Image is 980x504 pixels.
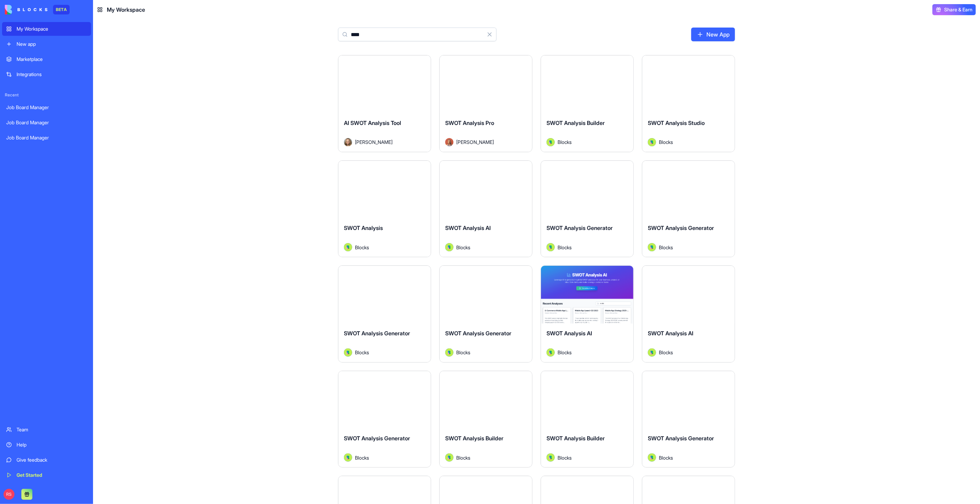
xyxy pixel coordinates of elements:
[17,472,87,479] div: Get Started
[439,371,532,468] a: SWOT Analysis BuilderAvatarBlocks
[338,265,431,363] a: SWOT Analysis GeneratorAvatarBlocks
[17,71,87,78] div: Integrations
[642,55,735,152] a: SWOT Analysis StudioAvatarBlocks
[17,41,87,48] div: New app
[541,160,634,258] a: SWOT Analysis GeneratorAvatarBlocks
[648,453,656,462] img: Avatar
[344,224,383,231] span: SWOT Analysis
[439,265,532,363] a: SWOT Analysis GeneratorAvatarBlocks
[648,138,656,146] img: Avatar
[17,25,87,32] div: My Workspace
[944,6,972,13] span: Share & Earn
[659,244,673,251] span: Blocks
[456,244,470,251] span: Blocks
[648,330,693,337] span: SWOT Analysis AI
[547,224,613,231] span: SWOT Analysis Generator
[338,371,431,468] a: SWOT Analysis GeneratorAvatarBlocks
[659,349,673,356] span: Blocks
[456,454,470,461] span: Blocks
[2,67,91,81] a: Integrations
[648,435,714,442] span: SWOT Analysis Generator
[648,119,705,126] span: SWOT Analysis Studio
[338,160,431,258] a: SWOT AnalysisAvatarBlocks
[456,138,494,146] span: [PERSON_NAME]
[355,454,369,461] span: Blocks
[547,435,605,442] span: SWOT Analysis Builder
[17,56,87,63] div: Marketplace
[445,330,511,337] span: SWOT Analysis Generator
[2,101,91,114] a: Job Board Manager
[6,134,87,141] div: Job Board Manager
[648,224,714,231] span: SWOT Analysis Generator
[2,131,91,145] a: Job Board Manager
[547,453,555,462] img: Avatar
[558,244,572,251] span: Blocks
[344,348,352,357] img: Avatar
[445,138,453,146] img: Avatar
[558,454,572,461] span: Blocks
[445,224,491,231] span: SWOT Analysis AI
[445,348,453,357] img: Avatar
[659,454,673,461] span: Blocks
[2,92,91,98] span: Recent
[53,5,70,14] div: BETA
[3,489,14,500] span: RS
[439,55,532,152] a: SWOT Analysis ProAvatar[PERSON_NAME]
[642,160,735,258] a: SWOT Analysis GeneratorAvatarBlocks
[5,5,70,14] a: BETA
[355,138,392,146] span: [PERSON_NAME]
[659,138,673,146] span: Blocks
[6,119,87,126] div: Job Board Manager
[17,456,87,463] div: Give feedback
[445,453,453,462] img: Avatar
[541,55,634,152] a: SWOT Analysis BuilderAvatarBlocks
[344,138,352,146] img: Avatar
[445,119,494,126] span: SWOT Analysis Pro
[2,22,91,36] a: My Workspace
[2,438,91,452] a: Help
[6,104,87,111] div: Job Board Manager
[338,55,431,152] a: AI SWOT Analysis ToolAvatar[PERSON_NAME]
[344,243,352,251] img: Avatar
[558,138,572,146] span: Blocks
[2,468,91,482] a: Get Started
[5,5,48,14] img: logo
[344,119,401,126] span: AI SWOT Analysis Tool
[2,453,91,467] a: Give feedback
[642,371,735,468] a: SWOT Analysis GeneratorAvatarBlocks
[439,160,532,258] a: SWOT Analysis AIAvatarBlocks
[648,243,656,251] img: Avatar
[547,348,555,357] img: Avatar
[445,435,503,442] span: SWOT Analysis Builder
[355,244,369,251] span: Blocks
[558,349,572,356] span: Blocks
[541,371,634,468] a: SWOT Analysis BuilderAvatarBlocks
[547,243,555,251] img: Avatar
[107,6,145,14] span: My Workspace
[456,349,470,356] span: Blocks
[17,441,87,448] div: Help
[344,435,410,442] span: SWOT Analysis Generator
[541,265,634,363] a: SWOT Analysis AIAvatarBlocks
[344,453,352,462] img: Avatar
[547,119,605,126] span: SWOT Analysis Builder
[445,243,453,251] img: Avatar
[17,426,87,433] div: Team
[355,349,369,356] span: Blocks
[547,330,592,337] span: SWOT Analysis AI
[2,52,91,66] a: Marketplace
[2,423,91,437] a: Team
[642,265,735,363] a: SWOT Analysis AIAvatarBlocks
[344,330,410,337] span: SWOT Analysis Generator
[2,116,91,129] a: Job Board Manager
[932,4,976,15] button: Share & Earn
[648,348,656,357] img: Avatar
[691,28,735,41] a: New App
[2,37,91,51] a: New app
[547,138,555,146] img: Avatar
